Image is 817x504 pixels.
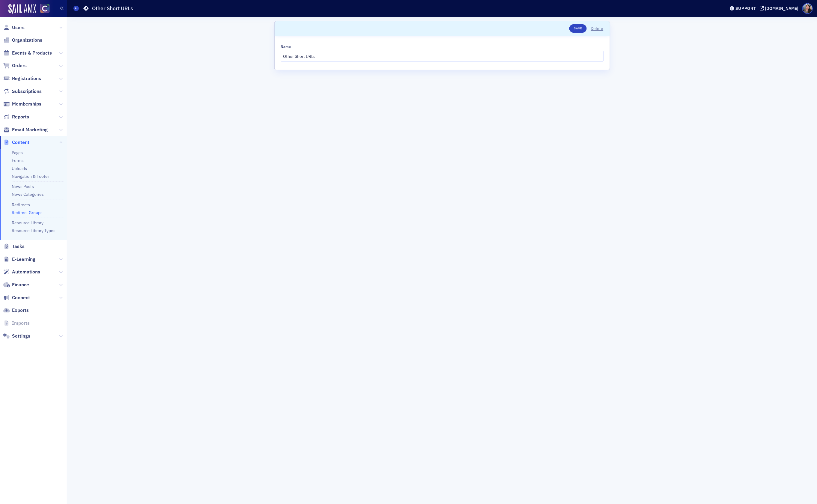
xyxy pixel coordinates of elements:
[3,333,30,339] a: Settings
[12,139,29,146] span: Content
[3,243,25,250] a: Tasks
[3,114,29,120] a: Reports
[3,37,42,43] a: Organizations
[12,62,27,69] span: Orders
[12,114,29,120] span: Reports
[12,24,25,31] span: Users
[36,4,49,14] a: View Homepage
[12,333,30,339] span: Settings
[12,256,35,263] span: E-Learning
[3,62,27,69] a: Orders
[3,139,29,146] a: Content
[12,150,23,155] a: Pages
[12,37,42,43] span: Organizations
[12,294,30,301] span: Connect
[3,269,40,275] a: Automations
[12,202,30,207] a: Redirects
[12,184,34,189] a: News Posts
[281,44,291,49] div: Name
[12,243,25,250] span: Tasks
[3,50,52,56] a: Events & Products
[3,101,41,107] a: Memberships
[12,158,24,163] a: Forms
[3,24,25,31] a: Users
[3,256,35,263] a: E-Learning
[3,88,42,95] a: Subscriptions
[765,6,799,11] div: [DOMAIN_NAME]
[760,6,801,10] button: [DOMAIN_NAME]
[12,174,49,179] a: Navigation & Footer
[12,127,48,133] span: Email Marketing
[12,101,41,107] span: Memberships
[12,220,43,225] a: Resource Library
[3,307,29,314] a: Exports
[3,75,41,82] a: Registrations
[40,4,49,13] img: SailAMX
[3,294,30,301] a: Connect
[12,228,55,233] a: Resource Library Types
[12,320,30,327] span: Imports
[12,75,41,82] span: Registrations
[3,282,29,288] a: Finance
[802,3,813,14] span: Profile
[3,320,30,327] a: Imports
[12,88,42,95] span: Subscriptions
[12,210,43,215] a: Redirect Groups
[12,166,27,171] a: Uploads
[92,5,133,12] h1: Other Short URLs
[8,4,36,14] img: SailAMX
[12,307,29,314] span: Exports
[12,269,40,275] span: Automations
[591,25,604,32] button: Delete
[3,127,48,133] a: Email Marketing
[569,24,586,33] button: Save
[12,50,52,56] span: Events & Products
[12,192,44,197] a: News Categories
[735,6,756,11] div: Support
[12,282,29,288] span: Finance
